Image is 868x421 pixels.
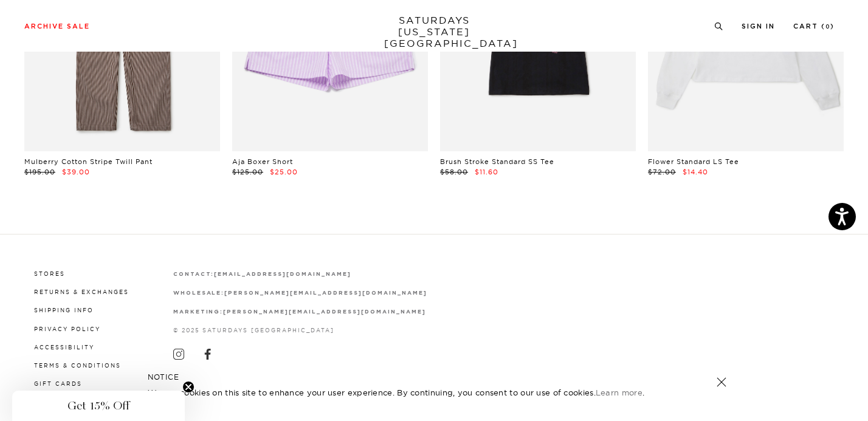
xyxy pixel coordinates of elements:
a: Returns & Exchanges [34,289,129,295]
a: Mulberry Cotton Stripe Twill Pant [24,157,153,166]
a: [EMAIL_ADDRESS][DOMAIN_NAME] [214,270,351,277]
p: We use cookies on this site to enhance your user experience. By continuing, you consent to our us... [148,386,677,399]
a: Archive Sale [24,23,90,30]
span: $125.00 [232,168,263,176]
a: [PERSON_NAME][EMAIL_ADDRESS][DOMAIN_NAME] [224,289,427,296]
a: Cart (0) [793,23,835,30]
p: © 2025 Saturdays [GEOGRAPHIC_DATA] [173,326,427,335]
strong: [PERSON_NAME][EMAIL_ADDRESS][DOMAIN_NAME] [224,290,427,296]
span: $72.00 [648,168,676,176]
a: Shipping Info [34,307,94,313]
span: Get 15% Off [67,399,129,413]
span: $58.00 [440,168,468,176]
button: Close teaser [182,381,195,393]
span: $25.00 [270,168,298,176]
span: $11.60 [475,168,498,176]
a: Sign In [742,23,775,30]
strong: contact: [173,272,215,277]
div: Get 15% OffClose teaser [12,391,185,421]
strong: wholesale: [173,290,225,296]
a: Privacy Policy [34,326,100,332]
a: Stores [34,270,65,277]
span: $14.40 [683,168,708,176]
strong: marketing: [173,309,224,315]
strong: [EMAIL_ADDRESS][DOMAIN_NAME] [214,272,351,277]
span: $39.00 [62,168,90,176]
h5: NOTICE [148,372,720,383]
a: Terms & Conditions [34,362,121,369]
a: Flower Standard LS Tee [648,157,739,166]
a: Gift Cards [34,380,82,387]
a: Learn more [596,388,642,397]
a: Accessibility [34,344,94,351]
a: Brush Stroke Standard SS Tee [440,157,554,166]
small: 0 [825,24,830,30]
a: Aja Boxer Short [232,157,293,166]
a: [PERSON_NAME][EMAIL_ADDRESS][DOMAIN_NAME] [223,308,425,315]
span: $195.00 [24,168,55,176]
strong: [PERSON_NAME][EMAIL_ADDRESS][DOMAIN_NAME] [223,309,425,315]
a: SATURDAYS[US_STATE][GEOGRAPHIC_DATA] [384,15,484,49]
